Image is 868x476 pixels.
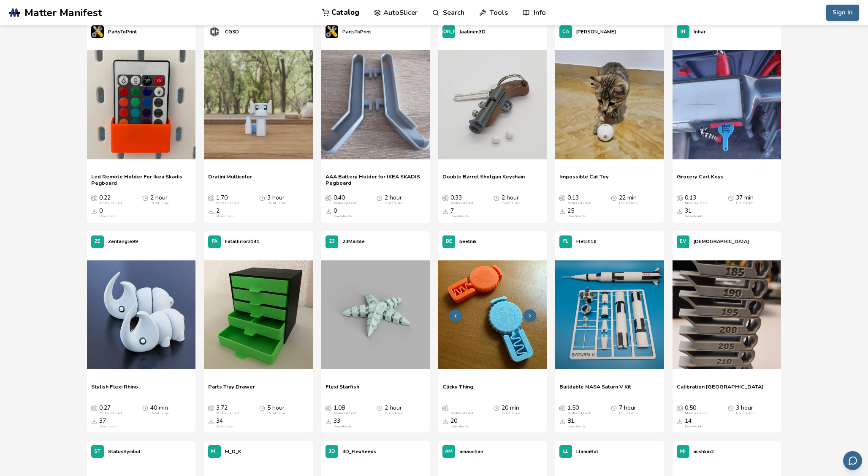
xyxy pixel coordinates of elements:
[567,208,586,219] div: 25
[334,201,356,205] div: Material Cost
[450,194,473,205] div: 0.33
[680,449,686,454] span: MI
[385,411,403,416] div: Print Time
[677,405,683,411] span: Average Cost
[559,383,631,396] span: Buildable NASA Saturn V Kit
[99,201,122,205] div: Material Cost
[619,194,637,205] div: 22 min
[694,237,749,246] p: [DEMOGRAPHIC_DATA]
[212,239,217,244] span: FA
[342,237,365,246] p: 23Marble
[325,383,359,396] a: Flexi Starfish
[685,194,708,205] div: 0.13
[99,194,122,205] div: 0.22
[681,29,685,35] span: IN
[429,29,469,35] span: [PERSON_NAME]
[150,405,169,416] div: 40 min
[385,194,403,205] div: 2 hour
[442,405,448,411] span: Average Cost
[259,405,265,411] span: Average Print Time
[685,405,708,416] div: 0.50
[225,27,239,36] p: CG3D
[685,201,708,205] div: Material Cost
[677,208,683,214] span: Downloads
[559,418,565,424] span: Downloads
[150,411,169,416] div: Print Time
[24,7,102,19] span: Matter Manifest
[563,239,568,244] span: FL
[91,383,138,396] a: Stylish Flexi Rhino
[459,447,483,456] p: amaochan
[267,201,286,205] div: Print Time
[843,451,862,470] button: Send feedback via email
[334,194,356,205] div: 0.40
[325,418,331,424] span: Downloads
[150,194,169,205] div: 2 hour
[677,418,683,424] span: Downloads
[216,405,239,416] div: 3.72
[442,194,448,201] span: Average Cost
[502,411,520,416] div: Print Time
[99,214,118,219] div: Downloads
[99,418,118,429] div: 37
[502,194,520,205] div: 2 hour
[677,383,764,396] a: Calibration [GEOGRAPHIC_DATA]
[728,194,734,201] span: Average Print Time
[385,405,403,416] div: 2 hour
[325,25,338,38] img: PartsToPrint's profile
[95,239,100,244] span: ZE
[559,194,565,201] span: Average Cost
[216,214,235,219] div: Downloads
[334,411,356,416] div: Material Cost
[494,194,499,201] span: Average Print Time
[208,173,252,186] a: Dratini Multicolor
[442,383,473,396] a: Clicky Thing
[259,194,265,201] span: Average Print Time
[459,237,477,246] p: beetnik
[559,405,565,411] span: Average Cost
[108,237,138,246] p: Zentangle99
[685,214,703,219] div: Downloads
[87,21,141,42] a: PartsToPrint's profilePartsToPrint
[208,418,214,424] span: Downloads
[216,424,235,429] div: Downloads
[445,449,453,454] span: AM
[685,208,703,219] div: 31
[576,447,598,456] p: LlamaBot
[329,239,335,244] span: 23
[680,239,686,244] span: EV
[225,237,260,246] p: FatalError3141
[328,449,335,454] span: 3D
[450,208,469,219] div: 7
[99,411,122,416] div: Material Cost
[208,383,255,396] span: Parts Tray Drawer
[677,194,683,201] span: Average Cost
[736,201,754,205] div: Print Time
[559,173,609,186] a: Impossible Cat Toy
[567,405,590,416] div: 1.50
[216,208,235,219] div: 2
[334,418,352,429] div: 33
[694,27,705,36] p: Inhar
[446,239,452,244] span: BE
[826,5,859,21] button: Sign In
[91,173,191,186] span: Led Remote Holder For Ikea Skadis Pegboard
[563,449,568,454] span: LL
[377,194,382,201] span: Average Print Time
[334,424,352,429] div: Downloads
[502,405,520,416] div: 20 min
[576,27,616,36] p: [PERSON_NAME]
[211,449,218,454] span: M_
[377,405,382,411] span: Average Print Time
[208,208,214,214] span: Downloads
[677,173,724,186] span: Grocery Cart Keys
[562,29,569,35] span: CA
[442,173,525,186] span: Double Barrel Shotgun Keychain
[450,418,469,429] div: 20
[99,424,118,429] div: Downloads
[611,194,617,201] span: Average Print Time
[267,405,286,416] div: 5 hour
